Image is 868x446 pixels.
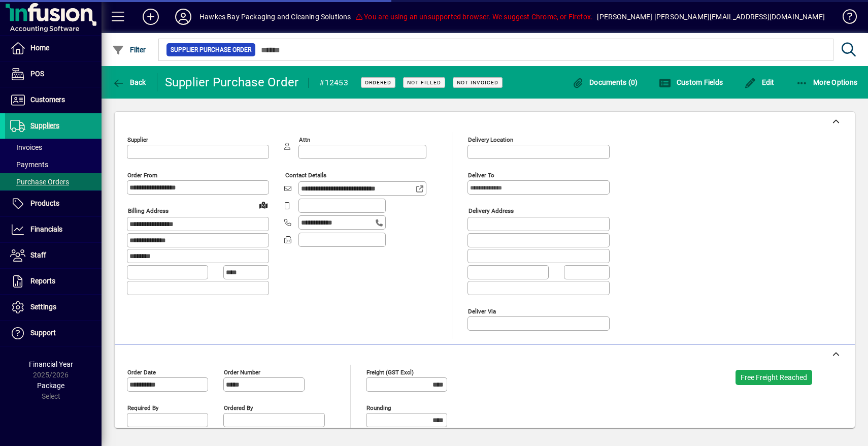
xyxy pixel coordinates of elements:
[5,156,102,173] a: Payments
[30,277,55,285] span: Reports
[10,161,48,169] span: Payments
[5,139,102,156] a: Invoices
[112,78,146,86] span: Back
[127,136,148,143] mat-label: Supplier
[5,36,102,61] a: Home
[102,73,157,91] app-page-header-button: Back
[659,78,723,86] span: Custom Fields
[255,197,272,213] a: View on map
[5,295,102,320] a: Settings
[355,13,593,21] span: You are using an unsupported browser. We suggest Chrome, or Firefox.
[30,70,44,78] span: POS
[110,41,149,59] button: Filter
[199,9,351,25] div: Hawkes Bay Packaging and Cleaning Solutions
[112,46,146,54] span: Filter
[457,79,498,86] span: Not Invoiced
[30,225,62,233] span: Financials
[742,73,777,91] button: Edit
[30,121,59,130] span: Suppliers
[167,8,199,26] button: Profile
[5,61,102,87] a: POS
[656,73,725,91] button: Custom Fields
[796,78,858,86] span: More Options
[468,172,494,179] mat-label: Deliver To
[30,199,59,207] span: Products
[597,9,825,25] div: [PERSON_NAME] [PERSON_NAME][EMAIL_ADDRESS][DOMAIN_NAME]
[30,251,46,259] span: Staff
[570,73,641,91] button: Documents (0)
[127,368,156,375] mat-label: Order date
[171,45,251,55] span: Supplier Purchase Order
[366,368,414,375] mat-label: Freight (GST excl)
[572,78,638,86] span: Documents (0)
[744,78,775,86] span: Edit
[407,79,441,86] span: Not Filled
[29,360,73,368] span: Financial Year
[299,136,310,143] mat-label: Attn
[793,73,860,91] button: More Options
[165,74,299,90] div: Supplier Purchase Order
[365,79,391,86] span: Ordered
[5,173,102,190] a: Purchase Orders
[319,75,348,91] div: #12453
[366,404,391,411] mat-label: Rounding
[5,269,102,294] a: Reports
[5,243,102,268] a: Staff
[110,73,149,91] button: Back
[5,191,102,216] a: Products
[10,143,42,151] span: Invoices
[224,404,253,411] mat-label: Ordered by
[224,368,260,375] mat-label: Order number
[37,381,64,390] span: Package
[468,307,496,314] mat-label: Deliver via
[127,404,158,411] mat-label: Required by
[135,8,167,26] button: Add
[468,136,513,143] mat-label: Delivery Location
[10,178,69,186] span: Purchase Orders
[5,321,102,346] a: Support
[30,329,56,337] span: Support
[30,95,65,104] span: Customers
[741,373,807,381] span: Free Freight Reached
[5,87,102,113] a: Customers
[30,303,56,311] span: Settings
[127,172,157,179] mat-label: Order from
[30,44,49,52] span: Home
[835,2,855,35] a: Knowledge Base
[5,217,102,242] a: Financials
